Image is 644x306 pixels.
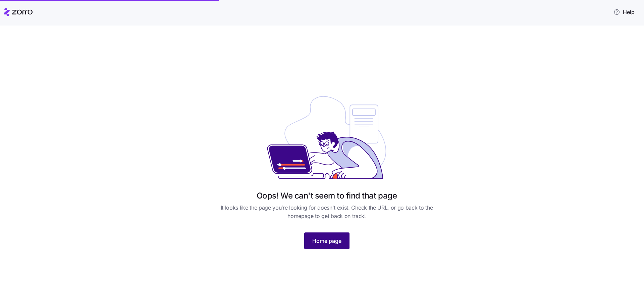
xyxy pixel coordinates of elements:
[613,8,635,16] span: Help
[304,232,350,249] button: Home page
[608,5,640,19] button: Help
[312,237,341,245] span: Home page
[215,204,439,220] span: It looks like the page you’re looking for doesn't exist. Check the URL, or go back to the homepag...
[257,190,397,201] h1: Oops! We can't seem to find that page
[304,226,350,249] a: Home page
